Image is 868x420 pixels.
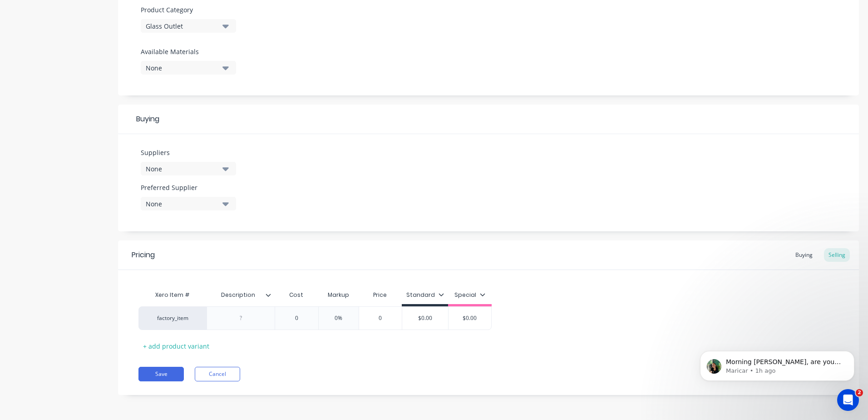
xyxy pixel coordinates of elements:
div: Xero Item # [138,286,207,304]
div: Markup [318,286,359,304]
div: Standard [406,291,444,299]
div: 0 [274,307,319,330]
div: Price [359,286,402,304]
div: 0 [358,307,403,330]
div: + add product variant [138,339,214,353]
iframe: Intercom live chat [837,389,859,411]
div: None [146,164,218,174]
button: None [141,197,236,210]
div: Buying [791,248,817,262]
div: Special [454,291,485,299]
div: Buying [118,105,859,134]
div: Description [207,286,275,304]
label: Suppliers [141,148,236,157]
div: Pricing [132,250,155,260]
div: factory_item [148,314,197,322]
label: Preferred Supplier [141,183,236,192]
button: None [141,61,236,75]
div: None [146,199,218,209]
div: $0.00 [447,307,493,330]
div: Glass Outlet [146,21,218,31]
div: Cost [275,286,318,304]
button: Save [138,367,184,381]
div: Description [207,284,269,306]
div: None [146,63,218,73]
div: $0.00 [402,307,448,330]
span: 2 [856,389,863,396]
label: Available Materials [141,47,236,56]
div: 0% [316,307,361,330]
button: None [141,162,236,175]
label: Product Category [141,5,232,15]
button: Cancel [195,367,240,381]
div: Selling [824,248,850,262]
div: factory_item00%0$0.00$0.00 [138,306,492,330]
iframe: Intercom notifications message [686,332,868,395]
button: Glass Outlet [141,19,236,33]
